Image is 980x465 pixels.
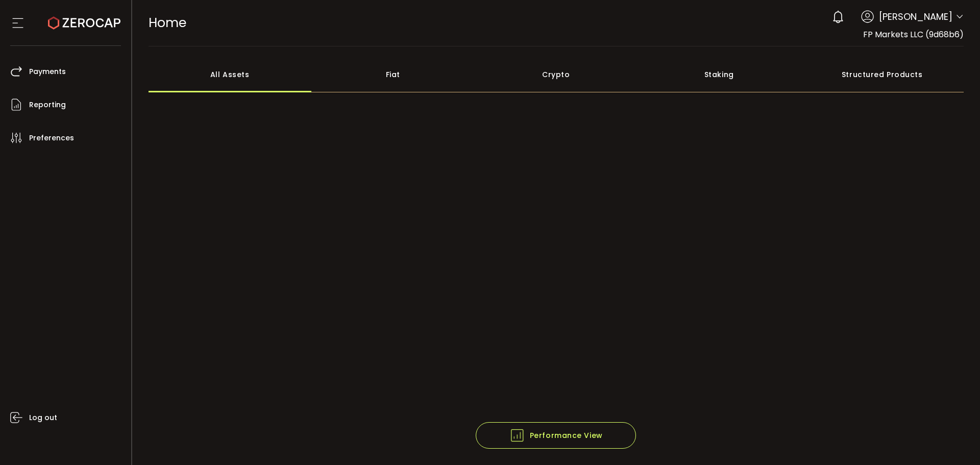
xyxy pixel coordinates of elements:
[149,57,312,92] div: All Assets
[509,428,603,443] span: Performance View
[475,57,638,92] div: Crypto
[311,57,475,92] div: Fiat
[476,422,636,449] button: Performance View
[149,14,186,32] span: Home
[879,10,952,23] span: [PERSON_NAME]
[29,97,66,112] span: Reporting
[638,57,801,92] div: Staking
[863,29,964,40] span: FP Markets LLC (9d68b6)
[29,410,57,425] span: Log out
[29,64,66,79] span: Payments
[801,57,964,92] div: Structured Products
[29,131,74,145] span: Preferences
